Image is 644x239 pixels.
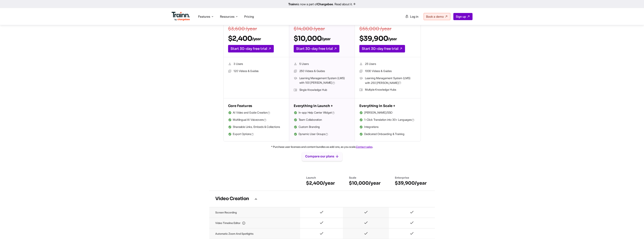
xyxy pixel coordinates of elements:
s: $3,600 /year [228,26,257,32]
sub: /year [322,37,330,41]
a: Book a demo [424,13,450,20]
td: Automatic zoom and spotlights [209,228,300,239]
span: In-app Help Center Widget [299,110,335,115]
li: Shareable Links, Embeds & Collections [228,125,284,130]
a: Start 30-day free trial [228,45,274,52]
h6: $2,400/year [306,180,337,186]
span: Sign up [456,15,466,18]
li: 1000 Videos & Guides [359,69,416,74]
li: Dedicated Onboarding & Training [359,132,416,137]
h3: Video Creation [215,197,429,201]
span: Learning Management System (LMS) with 250 [PERSON_NAME] [365,76,416,85]
h2: $39,900 [359,34,416,43]
span: AI Video and Guide Creation [233,110,270,115]
h5: Everything in Scale + [359,103,416,109]
a: Pricing [244,15,254,18]
a: Start 30-day free trial [294,45,339,52]
span: Dynamic User Groups [299,132,328,137]
li: Single Knowledge Hub [294,88,350,93]
li: 5 Users [294,62,350,67]
a: Sign up [453,13,473,20]
li: 250 Videos & Guides [294,69,350,74]
iframe: Chat Widget [625,221,644,239]
li: 3 Users [228,62,284,67]
span: Launch [306,176,316,179]
sub: /year [252,37,261,41]
h6: $10,000/year [349,180,383,186]
a: Log in [403,13,421,20]
span: Log in [410,15,418,18]
td: Video timeline editor [209,218,300,228]
s: $55,000 /year [359,26,391,32]
h6: $39,900/year [395,180,429,186]
li: [PERSON_NAME]/SSO [359,110,416,115]
b: Chargebee [317,2,333,6]
li: Team Collaboration [294,118,350,122]
span: Learning Management System (LMS) with 100 [PERSON_NAME] [299,76,350,85]
a: Start 30-day free trial [359,45,405,52]
li: Multiple Knowledge Hubs [359,87,416,92]
span: 1-Click Translation into 30+ Languages [364,118,415,122]
span: Enterprise [395,176,409,179]
span: Scale [349,176,356,179]
s: $14,000 /year [294,26,325,32]
span: Features [198,14,210,19]
span: Multilingual AI Voiceovers [233,118,267,122]
span: Resources [220,14,234,19]
img: Trainn Logo [172,12,190,21]
span: Book a demo [426,15,444,18]
b: Trainn [288,2,297,6]
h5: Core Features [228,103,284,109]
p: * Purchase user licenses and content bundles as add-ons, as you scale. . [187,144,457,149]
sub: /year [388,37,397,41]
h5: Everything in Launch + [294,103,350,109]
li: Custom Branding [294,125,350,130]
td: Screen recording [209,207,300,218]
li: 120 Videos & Guides [228,69,284,74]
h2: $2,400 [228,34,284,43]
li: Integrations [359,125,416,130]
button: Compare our plans [302,152,342,161]
li: 25 Users [359,62,416,67]
a: Contact sales [356,145,372,148]
span: Export Options [233,132,254,137]
h2: $10,000 [294,34,350,43]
